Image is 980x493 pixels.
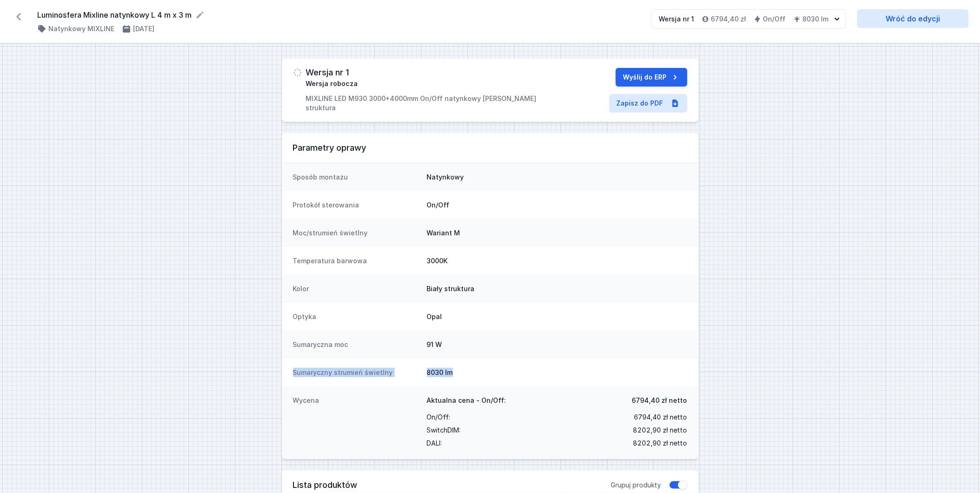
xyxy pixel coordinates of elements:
[293,173,420,182] dt: Sposób montażu
[651,9,846,29] button: Wersja nr 16794,40 złOn/Off8030 lm
[427,396,507,405] span: Aktualna cena - On/Off:
[293,228,420,238] dt: Moc/strumień świetlny
[427,424,461,437] span: SwitchDIM :
[195,10,205,20] button: Edytuj nazwę projektu
[37,9,640,20] form: Luminosfera Mixline natynkowy L 4 m x 3 m
[611,480,661,490] span: Grupuj produkty
[293,312,420,321] dt: Optyka
[427,312,687,321] dd: Opal
[133,24,154,33] h4: [DATE]
[293,480,611,491] h3: Lista produktów
[633,437,687,450] span: 8202,90 zł netto
[427,173,687,182] dd: Natynkowy
[427,256,687,266] dd: 3000K
[427,411,451,424] span: On/Off :
[293,68,302,77] img: draft.svg
[427,340,687,349] dd: 91 W
[293,142,687,153] h3: Parametry oprawy
[293,284,420,293] dt: Kolor
[711,14,747,24] h4: 6794,40 zł
[48,24,114,33] h4: Natynkowy MIXLINE
[427,228,687,238] dd: Wariant M
[616,68,687,87] button: Wyślij do ERP
[857,9,969,28] a: Wróć do edycji
[632,396,687,405] span: 6794,40 zł netto
[427,284,687,293] dd: Biały struktura
[293,368,420,377] dt: Sumaryczny strumień świetlny
[293,396,420,450] dt: Wycena
[293,256,420,266] dt: Temperatura barwowa
[306,79,358,88] span: Wersja robocza
[293,340,420,349] dt: Sumaryczna moc
[306,94,556,113] p: MIXLINE LED M930 3000+4000mm On/Off natynkowy [PERSON_NAME] struktura
[633,424,687,437] span: 8202,90 zł netto
[634,411,687,424] span: 6794,40 zł netto
[427,200,687,210] dd: On/Off
[669,480,687,490] button: Grupuj produkty
[427,437,442,450] span: DALI :
[306,68,349,77] h3: Wersja nr 1
[293,200,420,210] dt: Protokół sterowania
[763,14,786,24] h4: On/Off
[803,14,829,24] h4: 8030 lm
[609,94,687,113] a: Zapisz do PDF
[659,14,694,24] div: Wersja nr 1
[427,368,687,377] dd: 8030 lm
